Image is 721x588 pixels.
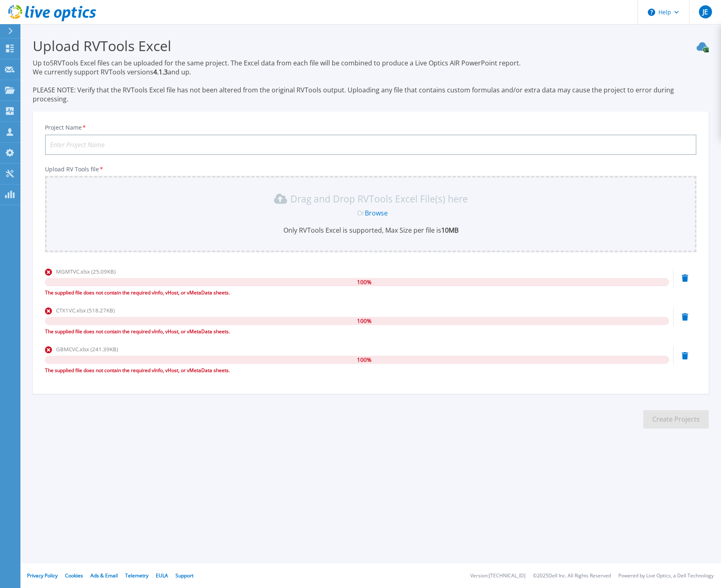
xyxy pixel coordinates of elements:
div: The supplied file does not contain the required vInfo, vHost, or vMetaData sheets. [45,366,669,375]
button: Create Projects [643,410,709,429]
li: Version: [TECHNICAL_ID] [470,573,526,579]
span: 100 % [357,356,371,364]
span: JE [703,9,708,15]
p: Upload RV Tools file [45,166,696,173]
p: Drag and Drop RVTools Excel File(s) here [290,195,468,203]
a: Telemetry [125,572,148,579]
span: GBMCVC.xlsx (241.39KB) [56,346,118,353]
span: 100 % [357,278,371,286]
li: © 2025 Dell Inc. All Rights Reserved [533,573,611,579]
p: Only RVTools Excel is supported, Max Size per file is [50,226,692,235]
p: Up to 5 RVTools Excel files can be uploaded for the same project. The Excel data from each file w... [33,58,709,103]
h3: Upload RVTools Excel [33,36,709,55]
a: EULA [156,572,168,579]
label: Project Name [45,125,87,130]
strong: 4.1.3 [153,67,168,76]
span: Or [357,209,365,218]
a: Ads & Email [90,572,118,579]
div: Drag and Drop RVTools Excel File(s) here OrBrowseOnly RVTools Excel is supported, Max Size per fi... [50,192,692,235]
a: Support [175,572,193,579]
span: 100 % [357,317,371,325]
span: MGMTVC.xlsx (25.09KB) [56,268,116,275]
div: The supplied file does not contain the required vInfo, vHost, or vMetaData sheets. [45,328,669,336]
b: 10MB [441,226,458,235]
a: Cookies [65,572,83,579]
div: The supplied file does not contain the required vInfo, vHost, or vMetaData sheets. [45,289,669,297]
span: CTX1VC.xlsx (518.27KB) [56,307,115,314]
a: Browse [365,209,388,218]
li: Powered by Live Optics, a Dell Technology [618,573,714,579]
input: Enter Project Name [45,135,696,155]
a: Privacy Policy [27,572,58,579]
